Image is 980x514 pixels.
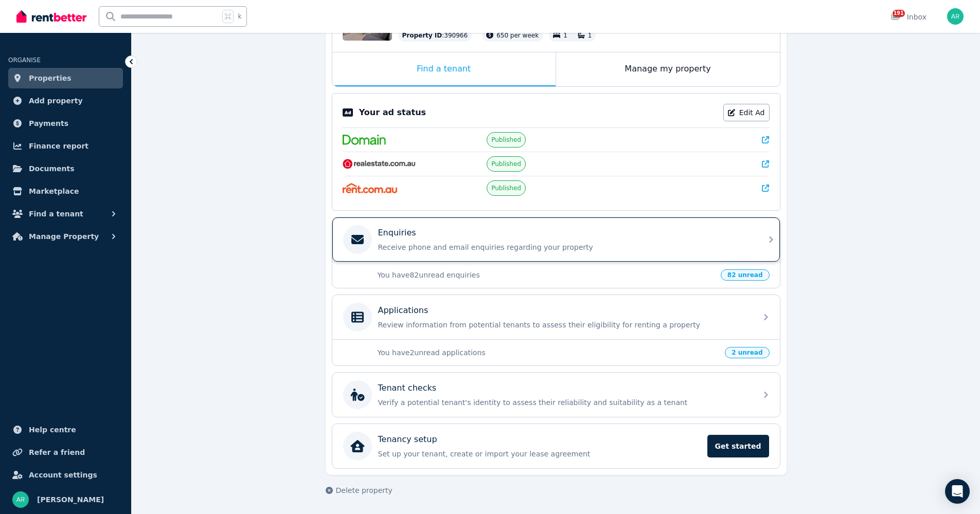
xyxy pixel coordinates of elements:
[945,479,970,504] div: Open Intercom Messenger
[29,95,83,107] span: Add property
[8,158,123,179] a: Documents
[29,117,68,130] span: Payments
[8,57,41,64] span: ORGANISE
[37,493,104,506] span: [PERSON_NAME]
[8,68,123,88] a: Properties
[29,140,88,152] span: Finance report
[378,449,701,459] p: Set up your tenant, create or import your lease agreement
[378,433,437,446] p: Tenancy setup
[8,204,123,224] button: Find a tenant
[491,160,521,168] span: Published
[491,136,521,144] span: Published
[332,373,780,417] a: Tenant checksVerify a potential tenant's identity to assess their reliability and suitability as ...
[16,9,86,24] img: RentBetter
[8,442,123,463] a: Refer a friend
[343,135,386,145] img: Domain.com.au
[707,435,769,457] span: Get started
[326,485,393,495] button: Delete property
[378,304,429,317] p: Applications
[332,217,780,262] a: EnquiriesReceive phone and email enquiries regarding your property
[556,52,780,86] div: Manage my property
[8,90,123,111] a: Add property
[721,269,770,281] span: 82 unread
[29,72,72,84] span: Properties
[496,32,539,39] span: 650 per week
[378,227,416,239] p: Enquiries
[588,32,592,39] span: 1
[890,12,926,22] div: Inbox
[332,424,780,468] a: Tenancy setupSet up your tenant, create or import your lease agreementGet started
[8,226,123,247] button: Manage Property
[29,469,97,481] span: Account settings
[398,29,472,42] div: : 390966
[402,31,442,40] span: Property ID
[947,8,964,25] img: Alejandra Reyes
[343,183,398,193] img: Rent.com.au
[8,181,123,201] a: Marketplace
[378,242,751,252] p: Receive phone and email enquiries regarding your property
[893,10,905,17] span: 191
[336,485,393,495] span: Delete property
[238,12,241,21] span: k
[8,113,123,134] a: Payments
[723,104,770,121] a: Edit Ad
[378,270,715,280] p: You have 82 unread enquiries
[29,446,85,458] span: Refer a friend
[12,491,29,508] img: Alejandra Reyes
[8,465,123,485] a: Account settings
[378,382,437,394] p: Tenant checks
[332,52,556,86] div: Find a tenant
[8,419,123,440] a: Help centre
[359,106,426,119] p: Your ad status
[378,320,751,330] p: Review information from potential tenants to assess their eligibility for renting a property
[29,230,99,243] span: Manage Property
[332,295,780,339] a: ApplicationsReview information from potential tenants to assess their eligibility for renting a p...
[343,159,416,169] img: RealEstate.com.au
[29,208,83,220] span: Find a tenant
[29,424,76,436] span: Help centre
[29,185,79,197] span: Marketplace
[378,347,719,358] p: You have 2 unread applications
[563,32,567,39] span: 1
[725,347,769,358] span: 2 unread
[29,162,75,175] span: Documents
[491,184,521,192] span: Published
[8,136,123,156] a: Finance report
[378,397,751,408] p: Verify a potential tenant's identity to assess their reliability and suitability as a tenant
